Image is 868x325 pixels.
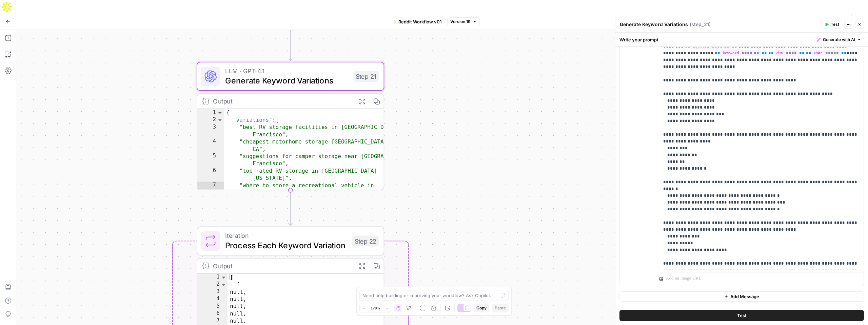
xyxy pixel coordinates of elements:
[823,37,855,43] span: Generate with AI
[197,109,224,116] div: 1
[398,18,442,25] span: Reddit Workflow v01
[197,310,228,317] div: 6
[476,305,487,311] span: Copy
[492,304,509,312] button: Paste
[197,317,228,324] div: 7
[197,138,224,153] div: 4
[220,281,227,288] span: Toggle code folding, rows 2 through 36
[197,153,224,167] div: 5
[197,303,228,310] div: 5
[197,288,228,295] div: 3
[730,293,759,300] span: Add Message
[737,312,747,319] span: Test
[197,274,228,281] div: 1
[352,235,379,246] div: Step 22
[289,190,292,225] g: Edge from step_21 to step_22
[197,182,224,196] div: 7
[615,33,868,46] div: Write your prompt
[690,21,711,28] span: ( step_21 )
[289,25,292,60] g: Edge from start to step_21
[371,305,380,311] span: 178%
[197,116,224,123] div: 2
[197,281,228,288] div: 2
[197,295,228,303] div: 4
[225,231,347,241] span: Iteration
[225,66,349,76] span: LLM · GPT-4.1
[822,20,842,29] button: Test
[225,239,347,251] span: Process Each Keyword Variation
[814,35,864,44] button: Generate with AI
[217,109,223,116] span: Toggle code folding, rows 1 through 14
[213,96,351,106] div: Output
[620,21,688,28] textarea: Generate Keyword Variations
[225,75,349,87] span: Generate Keyword Variations
[197,123,224,138] div: 3
[197,62,384,190] div: LLM · GPT-4.1Generate Keyword VariationsStep 21Output{ "variations":[ "best RV storage facilities...
[388,16,446,27] button: Reddit Workflow v01
[495,305,506,311] span: Paste
[213,261,351,271] div: Output
[619,291,864,302] button: Add Message
[220,274,227,281] span: Toggle code folding, rows 1 through 321
[447,17,480,26] button: Version 19
[450,19,471,25] span: Version 19
[217,116,223,123] span: Toggle code folding, rows 2 through 13
[197,167,224,182] div: 6
[619,310,864,321] button: Test
[831,21,839,27] span: Test
[353,71,379,82] div: Step 21
[474,304,489,312] button: Copy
